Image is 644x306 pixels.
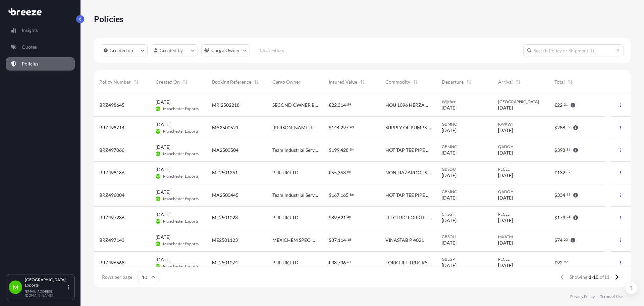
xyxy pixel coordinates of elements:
[498,234,544,239] span: MXATM
[156,263,160,270] span: ME
[442,239,457,246] span: [DATE]
[557,148,565,152] span: 398
[160,47,183,54] p: Created by
[272,79,301,85] span: Cargo Owner
[347,216,351,218] span: 40
[442,144,487,149] span: GBMNC
[25,277,66,288] p: [GEOGRAPHIC_DATA] Exports
[331,193,339,198] span: 167
[567,216,571,218] span: 24
[557,193,565,198] span: 334
[22,27,38,34] p: Insights
[554,148,557,152] span: $
[22,44,37,50] p: Quotes
[385,192,431,199] span: HOT TAP TEE PIPE FITTINGS
[557,103,562,107] span: 22
[347,103,351,106] span: 59
[156,99,170,105] span: [DATE]
[347,238,351,241] span: 18
[498,79,513,85] span: Arrival
[498,127,513,134] span: [DATE]
[99,124,124,131] span: BRZ498714
[498,99,544,104] span: [GEOGRAPHIC_DATA]
[465,78,473,86] button: Sort
[385,214,431,221] span: ELECTRIC FORKLIFT TRUCK STACKER AND SPARE PARTS
[339,125,340,130] span: ,
[570,274,587,280] span: Showing
[99,147,124,154] span: BRZ497066
[212,124,238,131] span: MA2500521
[554,103,557,107] span: €
[442,122,487,127] span: GBMNC
[156,128,160,135] span: ME
[498,217,513,224] span: [DATE]
[554,215,557,220] span: $
[13,284,18,291] span: M
[329,103,331,107] span: €
[329,125,331,130] span: $
[329,170,331,175] span: £
[346,103,347,106] span: .
[567,126,571,128] span: 59
[442,257,487,262] span: GBLGP
[272,214,299,221] span: PHL UK LTD
[442,99,487,104] span: Wijchen
[156,189,170,195] span: [DATE]
[347,171,351,173] span: 00
[99,237,124,244] span: BRZ497143
[329,79,357,85] span: Insured Value
[212,192,238,199] span: MA2500445
[385,124,431,131] span: SUPPLY OF PUMPS AND SPARE PARTS
[340,148,348,152] span: 428
[272,169,299,176] span: PHL UK LTD
[212,79,251,85] span: Booking Reference
[498,189,544,194] span: QADOH
[338,260,346,265] span: 736
[338,103,346,107] span: 314
[557,170,565,175] span: 132
[442,127,457,134] span: [DATE]
[163,241,199,247] span: Manchester Exports
[498,212,544,217] span: PECLL
[337,215,338,220] span: ,
[156,166,170,173] span: [DATE]
[442,149,457,156] span: [DATE]
[570,294,595,299] a: Privacy Policy
[156,79,180,85] span: Created On
[385,147,431,154] span: HOT TAP TEE PIPE FITTINGS
[329,193,331,198] span: $
[563,103,563,106] span: .
[338,170,346,175] span: 363
[99,192,124,199] span: BRZ496004
[163,129,199,134] span: Manchester Exports
[498,167,544,172] span: PECLL
[253,45,291,56] button: Clear Filters
[554,125,557,130] span: $
[442,79,464,85] span: Departure
[329,260,331,265] span: £
[253,78,261,86] button: Sort
[212,102,239,108] span: MRI2502218
[272,147,318,154] span: Team Industrial Services (UK) Ltd
[567,171,571,173] span: 87
[442,217,457,224] span: [DATE]
[110,47,133,54] p: Created on
[385,79,410,85] span: Commodity
[99,169,124,176] span: BRZ498186
[442,234,487,239] span: GBSOU
[337,260,338,265] span: ,
[331,125,339,130] span: 144
[564,261,568,263] span: 97
[442,212,487,217] span: CNSGH
[498,144,544,149] span: QADOH
[331,215,337,220] span: 89
[514,78,522,86] button: Sort
[212,169,238,176] span: ME2501261
[272,192,318,199] span: Team Industrial Services (UK) Ltd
